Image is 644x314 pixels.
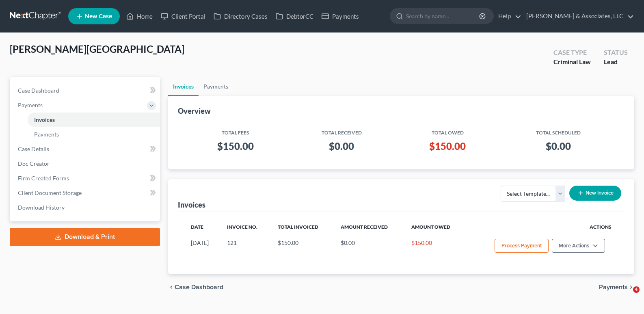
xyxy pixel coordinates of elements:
[10,228,160,246] a: Download & Print
[184,219,220,235] th: Date
[495,239,549,253] button: Process Payment
[403,140,492,153] h3: $150.00
[184,125,287,136] th: Total Fees
[28,127,160,142] a: Payments
[506,140,612,153] h3: $0.00
[293,140,390,153] h3: $0.00
[28,113,160,127] a: Invoices
[10,43,184,55] span: [PERSON_NAME][GEOGRAPHIC_DATA]
[18,175,69,182] span: Firm Created Forms
[271,235,334,258] td: $150.00
[334,235,405,258] td: $0.00
[405,219,466,235] th: Amount Owed
[18,102,43,108] span: Payments
[11,83,160,98] a: Case Dashboard
[396,125,499,136] th: Total Owed
[271,219,334,235] th: Total Invoiced
[178,106,211,116] div: Overview
[18,160,50,167] span: Doc Creator
[633,286,640,293] span: 4
[178,200,205,210] div: Invoices
[220,235,271,258] td: 121
[499,125,618,136] th: Total Scheduled
[220,219,271,235] th: Invoice No.
[18,189,82,196] span: Client Document Storage
[11,200,160,215] a: Download History
[18,87,59,94] span: Case Dashboard
[616,286,636,306] iframe: Intercom live chat
[318,9,363,24] a: Payments
[604,48,628,57] div: Status
[553,48,591,57] div: Case Type
[168,284,223,290] button: chevron_left Case Dashboard
[122,9,157,24] a: Home
[11,186,160,200] a: Client Document Storage
[628,284,634,290] i: chevron_right
[34,116,55,123] span: Invoices
[466,219,618,235] th: Actions
[553,57,591,67] div: Criminal Law
[18,145,49,152] span: Case Details
[184,235,220,258] td: [DATE]
[494,9,521,24] a: Help
[604,57,628,67] div: Lead
[552,239,605,253] button: More Actions
[191,140,280,153] h3: $150.00
[199,77,233,96] a: Payments
[599,284,628,290] span: Payments
[11,156,160,171] a: Doc Creator
[85,13,112,19] span: New Case
[522,9,634,24] a: [PERSON_NAME] & Associates, LLC
[210,9,272,24] a: Directory Cases
[287,125,397,136] th: Total Received
[599,284,634,290] button: Payments chevron_right
[11,171,160,186] a: Firm Created Forms
[157,9,210,24] a: Client Portal
[334,219,405,235] th: Amount Received
[34,131,59,138] span: Payments
[405,235,466,258] td: $150.00
[406,9,480,24] input: Search by name...
[168,284,175,290] i: chevron_left
[11,142,160,156] a: Case Details
[168,77,199,96] a: Invoices
[175,284,223,290] span: Case Dashboard
[18,204,65,211] span: Download History
[272,9,318,24] a: DebtorCC
[569,186,621,201] button: New Invoice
